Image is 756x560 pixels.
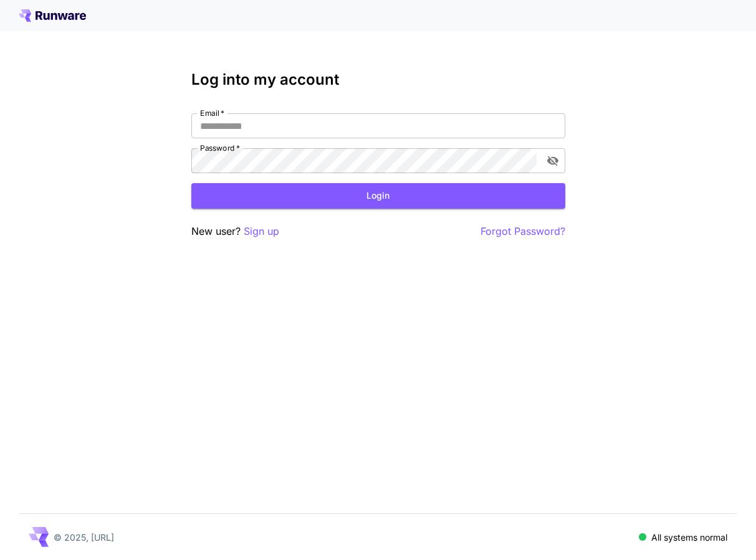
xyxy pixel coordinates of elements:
button: Forgot Password? [481,224,565,239]
label: Password [200,143,240,153]
h3: Log into my account [191,71,565,88]
button: toggle password visibility [542,149,564,172]
p: © 2025, [URL] [54,531,114,544]
p: New user? [191,224,279,239]
label: Email [200,108,224,118]
p: All systems normal [651,531,727,544]
button: Sign up [244,224,279,239]
button: Login [191,183,565,209]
